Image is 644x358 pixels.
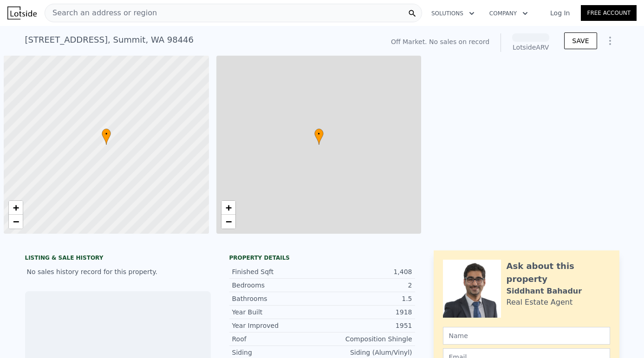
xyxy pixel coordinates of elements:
div: Year Improved [232,321,322,330]
div: 1918 [322,307,412,317]
div: [STREET_ADDRESS] , Summit , WA 98446 [25,33,194,46]
div: Real Estate Agent [507,297,573,308]
a: Zoom in [221,201,235,215]
button: Company [482,5,535,22]
div: Composition Shingle [322,334,412,344]
div: LISTING & SALE HISTORY [25,254,211,263]
div: Ask about this property [507,260,610,286]
input: Name [443,327,610,345]
button: Solutions [424,5,482,22]
a: Zoom in [9,201,23,215]
div: Finished Sqft [232,267,322,276]
div: 1.5 [322,294,412,303]
button: SAVE [564,32,597,49]
a: Free Account [581,5,637,21]
span: • [102,130,111,138]
div: 1951 [322,321,412,330]
span: • [314,130,324,138]
div: 1,408 [322,267,412,276]
div: Bathrooms [232,294,322,303]
span: + [13,202,19,213]
div: Property details [229,254,415,262]
div: Siding [232,348,322,357]
span: + [225,202,231,213]
span: − [225,216,231,227]
div: Siddhant Bahadur [507,286,582,297]
a: Zoom out [9,215,23,229]
a: Zoom out [221,215,235,229]
div: • [314,128,324,145]
button: Show Options [601,32,619,50]
div: Siding (Alum/Vinyl) [322,348,412,357]
div: • [102,128,111,145]
div: Bedrooms [232,281,322,290]
a: Log In [539,8,581,18]
div: Roof [232,334,322,344]
img: Lotside [7,6,37,19]
span: Search an address or region [45,7,157,19]
div: 2 [322,281,412,290]
div: Off Market. No sales on record [391,37,489,46]
div: Year Built [232,307,322,317]
div: No sales history record for this property. [25,263,211,280]
div: Lotside ARV [512,43,549,52]
span: − [13,216,19,227]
